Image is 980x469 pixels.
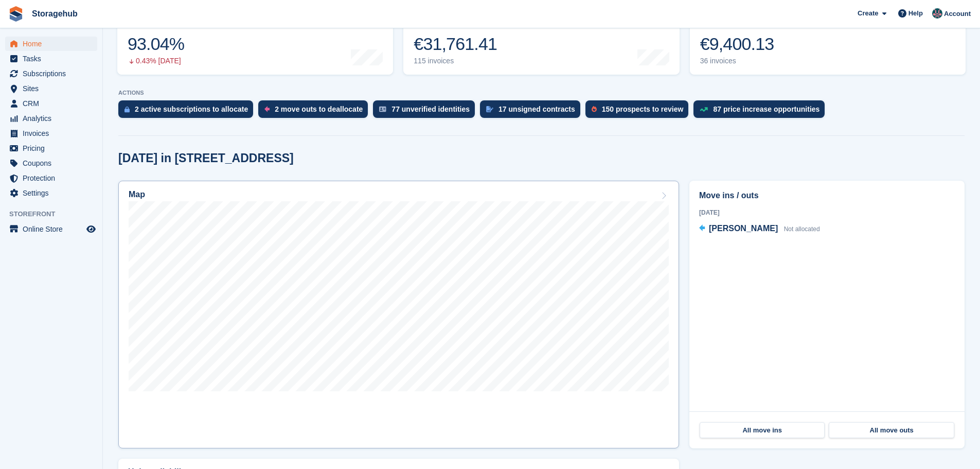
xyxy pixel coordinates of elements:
[592,106,597,112] img: prospect-51fa495bee0391a8d652442698ab0144808aea92771e9ea1ae160a38d050c398.svg
[5,66,97,81] a: menu
[23,141,84,155] span: Pricing
[258,100,373,123] a: 2 move outs to deallocate
[486,106,493,112] img: contract_signature_icon-13c848040528278c33f63329250d36e43548de30e8caae1d1a13099fd9432cc5.svg
[5,171,97,185] a: menu
[85,223,97,235] a: Preview store
[23,186,84,200] span: Settings
[699,189,955,202] h2: Move ins / outs
[23,96,84,111] span: CRM
[118,100,258,123] a: 2 active subscriptions to allocate
[118,181,679,448] a: Map
[23,81,84,96] span: Sites
[5,186,97,200] a: menu
[5,96,97,111] a: menu
[908,8,923,19] span: Help
[5,126,97,141] a: menu
[124,106,130,113] img: active_subscription_to_allocate_icon-d502201f5373d7db506a760aba3b589e785aa758c864c3986d89f69b8ff3...
[129,190,145,199] h2: Map
[5,156,97,170] a: menu
[135,105,248,113] div: 2 active subscriptions to allocate
[23,222,84,236] span: Online Store
[699,222,820,236] a: [PERSON_NAME] Not allocated
[602,105,684,113] div: 150 prospects to review
[480,100,585,123] a: 17 unsigned contracts
[709,224,778,233] span: [PERSON_NAME]
[23,156,84,170] span: Coupons
[23,51,84,66] span: Tasks
[5,111,97,126] a: menu
[379,106,386,112] img: verify_identity-adf6edd0f0f0b5bbfe63781bf79b02c33cf7c696d77639b501bdc392416b5a36.svg
[23,37,84,51] span: Home
[700,107,708,112] img: price_increase_opportunities-93ffe204e8149a01c8c9dc8f82e8f89637d9d84a8eef4429ea346261dce0b2c0.svg
[391,105,470,113] div: 77 unverified identities
[784,225,820,233] span: Not allocated
[700,33,774,55] div: €9,400.13
[5,37,97,51] a: menu
[5,222,97,236] a: menu
[693,100,830,123] a: 87 price increase opportunities
[858,8,878,19] span: Create
[585,100,694,123] a: 150 prospects to review
[23,126,84,141] span: Invoices
[5,51,97,66] a: menu
[117,9,393,75] a: Occupancy 93.04% 0.43% [DATE]
[414,33,497,55] div: €31,761.41
[9,209,102,219] span: Storefront
[713,105,819,113] div: 87 price increase opportunities
[944,9,971,19] span: Account
[700,57,774,65] div: 36 invoices
[23,66,84,81] span: Subscriptions
[498,105,575,113] div: 17 unsigned contracts
[23,111,84,126] span: Analytics
[373,100,480,123] a: 77 unverified identities
[403,9,679,75] a: Month-to-date sales €31,761.41 115 invoices
[128,57,184,65] div: 0.43% [DATE]
[5,81,97,96] a: menu
[118,151,294,165] h2: [DATE] in [STREET_ADDRESS]
[699,208,955,217] div: [DATE]
[700,422,825,439] a: All move ins
[414,57,497,65] div: 115 invoices
[23,171,84,185] span: Protection
[264,106,270,112] img: move_outs_to_deallocate_icon-f764333ba52eb49d3ac5e1228854f67142a1ed5810a6f6cc68b1a99e826820c5.svg
[28,5,82,22] a: Storagehub
[932,8,942,19] img: Anirudh Muralidharan
[275,105,363,113] div: 2 move outs to deallocate
[690,9,966,75] a: Awaiting payment €9,400.13 36 invoices
[8,6,24,22] img: stora-icon-8386f47178a22dfd0bd8f6a31ec36ba5ce8667c1dd55bd0f319d3a0aa187defe.svg
[118,90,965,96] p: ACTIONS
[5,141,97,155] a: menu
[128,33,184,55] div: 93.04%
[829,422,954,439] a: All move outs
